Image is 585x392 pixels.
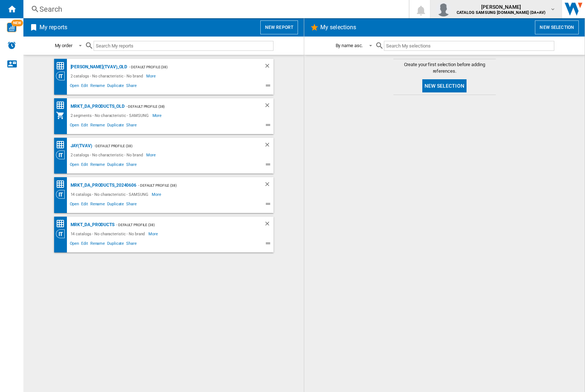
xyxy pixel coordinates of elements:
h2: My selections [319,20,358,34]
div: Delete [264,220,273,229]
button: New selection [422,79,467,92]
div: By name asc. [336,43,363,48]
span: Open [69,201,80,209]
span: Edit [80,201,89,209]
span: Open [69,82,80,91]
div: - Default profile (38) [127,62,249,72]
span: Rename [89,240,106,249]
span: More [152,190,162,199]
span: [PERSON_NAME] [457,3,546,11]
div: 2 segments - No characteristic - SAMSUNG [69,111,152,120]
span: More [146,72,157,80]
h2: My reports [38,20,69,34]
span: Create your first selection before adding references. [393,61,496,75]
span: Duplicate [106,161,125,170]
span: Share [125,82,138,91]
div: Category View [56,151,69,159]
div: Price Matrix [56,61,69,71]
div: - Default profile (38) [114,220,249,229]
div: 2 catalogs - No characteristic - No brand [69,151,147,159]
div: Category View [56,72,69,80]
span: Rename [89,82,106,91]
div: Delete [264,181,273,190]
span: More [148,229,159,238]
button: New report [260,20,298,34]
span: NEW [11,20,23,26]
span: Share [125,240,138,249]
div: 14 catalogs - No characteristic - No brand [69,229,149,238]
img: profile.jpg [436,2,451,16]
div: Price Matrix [56,101,69,110]
div: MRKT_DA_PRODUCTS_20240606 [69,181,137,190]
button: New selection [535,20,579,34]
span: Rename [89,122,106,130]
input: Search My selections [384,41,554,51]
span: Edit [80,82,89,91]
span: Rename [89,201,106,209]
span: Share [125,122,138,130]
div: Delete [264,62,273,72]
div: - Default profile (38) [136,181,249,190]
div: JAY(TVAV) [69,141,92,151]
span: Open [69,161,80,170]
span: Rename [89,161,106,170]
span: Duplicate [106,201,125,209]
img: wise-card.svg [7,23,16,32]
b: CATALOG SAMSUNG [DOMAIN_NAME] (DA+AV) [457,10,546,15]
div: My Assortment [56,111,69,120]
span: Edit [80,161,89,170]
span: Edit [80,240,89,249]
span: Duplicate [106,240,125,249]
div: MRKT_DA_PRODUCTS_OLD [69,102,125,111]
div: Price Matrix [56,219,69,228]
div: Delete [264,141,273,151]
div: Category View [56,229,69,238]
span: Duplicate [106,82,125,91]
div: My order [55,43,72,48]
div: Price Matrix [56,140,69,149]
div: Price Matrix [56,180,69,189]
div: MRKT_DA_PRODUCTS [69,220,114,229]
img: alerts-logo.svg [7,41,16,50]
div: 14 catalogs - No characteristic - SAMSUNG [69,190,152,199]
span: More [152,111,163,120]
div: Search [39,4,390,14]
div: - Default profile (38) [125,102,249,111]
span: More [146,151,157,159]
span: Share [125,161,138,170]
div: 2 catalogs - No characteristic - No brand [69,72,147,80]
div: [PERSON_NAME](TVAV)_old [69,62,128,72]
span: Share [125,201,138,209]
div: Category View [56,190,69,199]
div: - Default profile (38) [92,141,249,151]
input: Search My reports [94,41,273,51]
div: Delete [264,102,273,111]
span: Open [69,240,80,249]
span: Duplicate [106,122,125,130]
span: Edit [80,122,89,130]
span: Open [69,122,80,130]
